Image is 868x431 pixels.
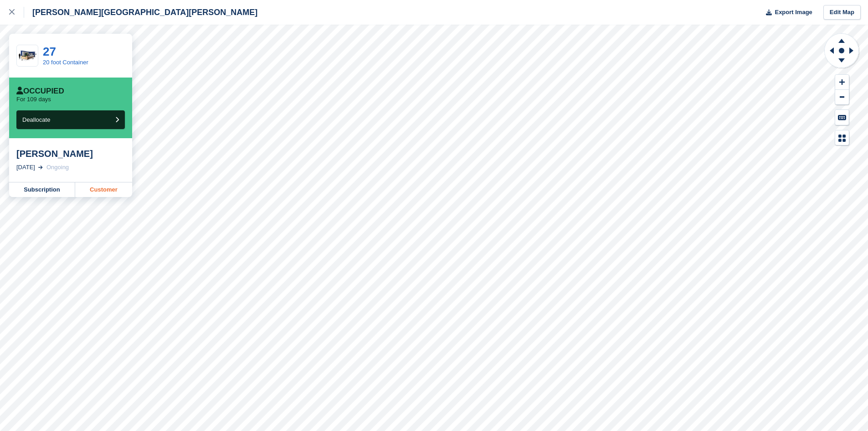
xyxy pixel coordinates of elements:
div: [DATE] [16,163,35,172]
img: arrow-right-light-icn-cde0832a797a2874e46488d9cf13f60e5c3a73dbe684e267c42b8395dfbc2abf.svg [38,166,43,169]
span: Export Image [775,8,812,17]
a: 20 foot Container [43,59,88,66]
button: Keyboard Shortcuts [835,110,849,125]
img: 20-ft-container.jpg [17,48,38,64]
button: Export Image [760,5,812,20]
div: Ongoing [46,163,69,172]
button: Map Legend [835,130,849,145]
span: Deallocate [22,116,50,123]
div: Occupied [16,87,64,96]
button: Zoom In [835,75,849,90]
a: 27 [43,45,56,58]
a: Subscription [9,182,75,197]
p: For 109 days [16,96,51,103]
button: Deallocate [16,110,125,129]
div: [PERSON_NAME] [16,148,125,159]
a: Customer [75,182,132,197]
button: Zoom Out [835,90,849,105]
div: [PERSON_NAME][GEOGRAPHIC_DATA][PERSON_NAME] [24,7,257,18]
a: Edit Map [823,5,861,20]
